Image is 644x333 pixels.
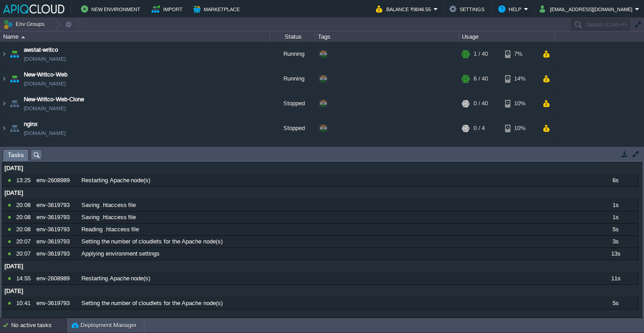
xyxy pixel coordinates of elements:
button: Settings [449,4,487,14]
div: env-3619793 [34,211,78,223]
div: env-2608989 [34,175,78,186]
div: 13:25 [16,175,33,186]
span: Setting the number of cloudlets for the Apache node(s) [81,299,223,307]
div: env-3619793 [34,297,78,309]
div: 7% [505,42,534,66]
a: [DOMAIN_NAME] [24,129,66,138]
a: awstat-writco [24,45,58,54]
button: Help [498,4,524,14]
div: 20:08 [16,199,33,211]
img: AMDAwAAAACH5BAEAAAAALAAAAAABAAEAAAICRAEAOw== [0,116,8,140]
div: 10:41 [16,297,33,309]
div: env-3619793 [34,199,78,211]
button: Env Groups [3,18,48,31]
div: [DATE] [2,285,638,297]
div: 10% [505,116,534,140]
a: New-Writco-Web [24,70,67,79]
div: Status [271,31,315,42]
div: env-3619793 [34,236,78,247]
div: Running [270,42,315,66]
div: Usage [460,31,555,42]
div: env-2608989 [34,273,78,284]
div: Stopped [270,116,315,140]
img: AMDAwAAAACH5BAEAAAAALAAAAAABAAEAAAICRAEAOw== [8,67,21,91]
div: 14:55 [16,273,33,284]
button: Marketplace [193,4,242,14]
div: 1s [593,199,637,211]
img: AMDAwAAAACH5BAEAAAAALAAAAAABAAEAAAICRAEAOw== [0,141,8,165]
span: Tasks [8,149,24,161]
div: Running [270,141,315,165]
div: Tags [316,31,459,42]
div: 3s [593,236,637,247]
div: [DATE] [2,162,638,174]
button: Deployment Manager [72,321,136,330]
img: AMDAwAAAACH5BAEAAAAALAAAAAABAAEAAAICRAEAOw== [0,42,8,66]
span: Restarting Apache node(s) [81,176,150,184]
div: [DATE] [2,187,638,199]
img: AMDAwAAAACH5BAEAAAAALAAAAAABAAEAAAICRAEAOw== [8,42,21,66]
img: APIQCloud [3,4,64,13]
span: Setting the number of cloudlets for the Apache node(s) [81,238,223,246]
div: 20:07 [16,248,33,260]
div: No active tasks [11,318,67,333]
img: AMDAwAAAACH5BAEAAAAALAAAAAABAAEAAAICRAEAOw== [8,116,21,140]
div: 20:07 [16,236,33,247]
div: 10% [505,91,534,116]
button: Balance ₹9046.55 [376,4,434,14]
a: [DOMAIN_NAME] [24,79,66,88]
div: 11s [593,273,637,284]
span: Saving .htaccess file [81,201,136,209]
a: writco [24,144,39,153]
div: 6 / 40 [474,67,488,91]
div: 20:08 [16,224,33,235]
div: 5s [593,224,637,235]
div: [DATE] [2,261,638,272]
img: AMDAwAAAACH5BAEAAAAALAAAAAABAAEAAAICRAEAOw== [21,36,25,38]
div: 0 / 4 [474,116,485,140]
div: env-3619793 [34,224,78,235]
div: 80 / 157 [474,141,494,165]
a: New-Writco-Web-Clone [24,95,84,104]
img: AMDAwAAAACH5BAEAAAAALAAAAAABAAEAAAICRAEAOw== [8,91,21,116]
div: 1s [593,211,637,223]
a: [DOMAIN_NAME] [24,104,66,113]
span: Applying environment settings [81,250,160,258]
button: Import [152,4,185,14]
button: [EMAIL_ADDRESS][DOMAIN_NAME] [540,4,635,14]
span: Restarting Apache node(s) [81,274,150,283]
div: 40% [505,141,534,165]
a: [DOMAIN_NAME] [24,54,66,63]
span: Saving .htaccess file [81,213,136,221]
div: Running [270,67,315,91]
span: Reading .htaccess file [81,225,139,234]
div: 20:08 [16,211,33,223]
div: Name [1,31,270,42]
img: AMDAwAAAACH5BAEAAAAALAAAAAABAAEAAAICRAEAOw== [8,141,21,165]
div: 0 / 40 [474,91,488,116]
div: 14% [505,67,534,91]
button: New Environment [81,4,143,14]
img: AMDAwAAAACH5BAEAAAAALAAAAAABAAEAAAICRAEAOw== [0,67,8,91]
div: 5s [593,297,637,309]
div: env-3619793 [34,248,78,260]
div: 6s [593,175,637,186]
img: AMDAwAAAACH5BAEAAAAALAAAAAABAAEAAAICRAEAOw== [0,91,8,116]
div: Stopped [270,91,315,116]
a: nginx [24,120,38,129]
div: 1 / 40 [474,42,488,66]
div: 13s [593,248,637,260]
